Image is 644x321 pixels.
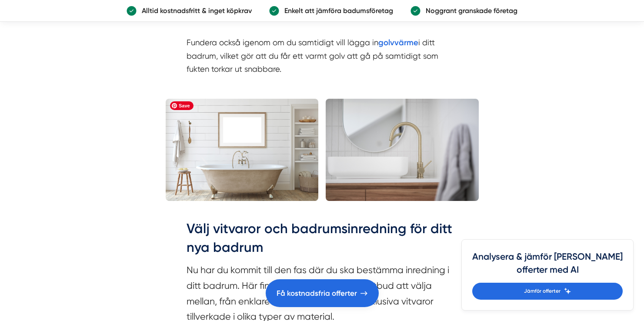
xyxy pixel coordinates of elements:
[279,5,393,16] p: Enkelt att jämföra badumsföretag
[137,5,252,16] p: Alltid kostnadsfritt & inget köpkrav
[524,287,561,295] span: Jämför offerter
[170,101,194,110] span: Save
[472,283,623,300] a: Jämför offerter
[187,36,458,75] p: Fundera också igenom om du samtidigt vill lägga in i ditt badrum, vilket gör att du får ett varmt...
[378,38,418,47] a: golvvärme
[326,99,479,201] img: bild
[277,288,357,299] span: Få kostnadsfria offerter
[187,219,458,263] h2: Välj vitvaror och badrumsinredning för ditt nya badrum
[420,5,517,16] p: Noggrant granskade företag
[166,99,319,201] img: bild
[266,279,379,307] a: Få kostnadsfria offerter
[378,38,418,47] strong: golvvärme
[472,250,623,283] h4: Analysera & jämför [PERSON_NAME] offerter med AI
